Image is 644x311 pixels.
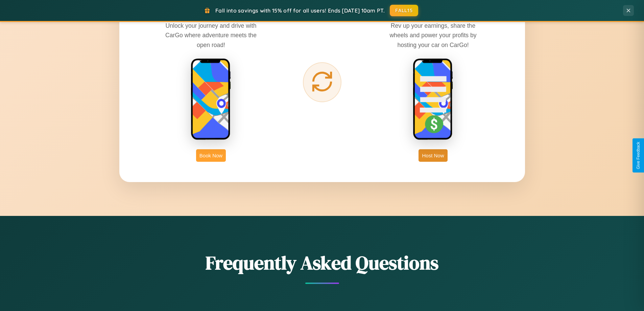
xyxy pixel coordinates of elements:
button: FALL15 [390,5,418,16]
button: Host Now [419,149,447,162]
h2: Frequently Asked Questions [119,250,525,276]
img: host phone [413,58,453,141]
span: Fall into savings with 15% off for all users! Ends [DATE] 10am PT. [215,7,385,14]
div: Give Feedback [636,142,641,169]
img: rent phone [191,58,231,141]
p: Rev up your earnings, share the wheels and power your profits by hosting your car on CarGo! [382,21,484,49]
button: Book Now [196,149,226,162]
p: Unlock your journey and drive with CarGo where adventure meets the open road! [160,21,262,49]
